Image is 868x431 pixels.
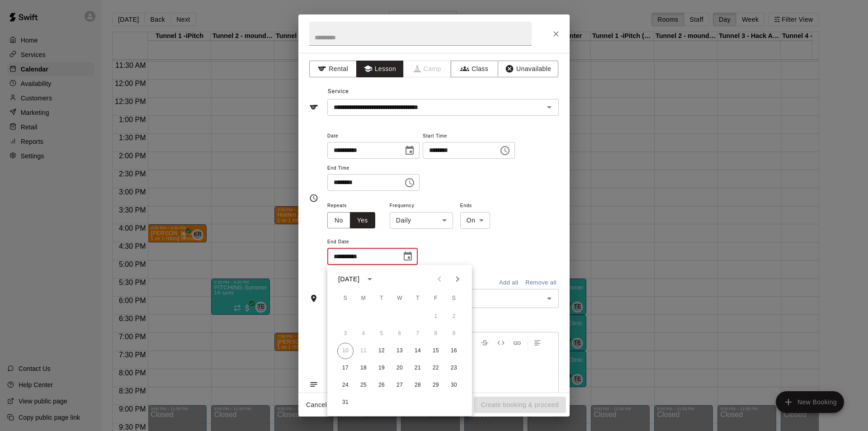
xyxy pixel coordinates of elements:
[446,343,462,359] button: 16
[390,212,453,229] div: Daily
[448,270,467,288] button: Next month
[373,360,390,376] button: 19
[356,61,404,77] button: Lesson
[404,61,451,77] span: Camps can only be created in the Services page
[523,276,559,290] button: Remove all
[390,200,453,212] span: Frequency
[309,294,318,303] svg: Rooms
[446,289,462,308] span: Saturday
[428,360,444,376] button: 22
[302,397,331,413] button: Cancel
[373,289,390,308] span: Tuesday
[362,271,377,287] button: calendar view is open, switch to year view
[355,289,372,308] span: Monday
[355,360,372,376] button: 18
[337,360,354,376] button: 17
[327,130,420,142] span: Date
[401,174,419,192] button: Choose time, selected time is 8:00 PM
[428,343,444,359] button: 15
[392,377,408,393] button: 27
[446,360,462,376] button: 23
[309,103,318,112] svg: Service
[530,334,545,350] button: Left Align
[392,343,408,359] button: 13
[460,212,490,229] div: On
[493,334,509,350] button: Insert Code
[327,212,350,229] button: No
[309,380,318,389] svg: Notes
[309,61,357,77] button: Rental
[392,289,408,308] span: Wednesday
[410,360,426,376] button: 21
[543,292,556,305] button: Open
[338,275,359,284] div: [DATE]
[327,200,382,212] span: Repeats
[328,88,349,95] span: Service
[327,236,418,248] span: End Date
[327,162,420,175] span: End Time
[496,142,514,160] button: Choose time, selected time is 7:30 PM
[423,130,515,142] span: Start Time
[460,200,490,212] span: Ends
[355,377,372,393] button: 25
[410,343,426,359] button: 14
[337,289,354,308] span: Sunday
[428,377,444,393] button: 29
[494,276,523,290] button: Add all
[477,334,492,350] button: Format Strikethrough
[548,26,564,42] button: Close
[373,343,390,359] button: 12
[410,289,426,308] span: Thursday
[309,194,318,203] svg: Timing
[509,334,525,350] button: Insert Link
[327,212,375,229] div: outlined button group
[428,289,444,308] span: Friday
[498,61,558,77] button: Unavailable
[350,212,375,229] button: Yes
[446,377,462,393] button: 30
[451,61,498,77] button: Class
[337,377,354,393] button: 24
[399,247,417,265] button: Choose date
[337,394,354,411] button: 31
[392,360,408,376] button: 20
[543,101,556,114] button: Open
[373,377,390,393] button: 26
[410,377,426,393] button: 28
[401,142,419,160] button: Choose date, selected date is Aug 12, 2025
